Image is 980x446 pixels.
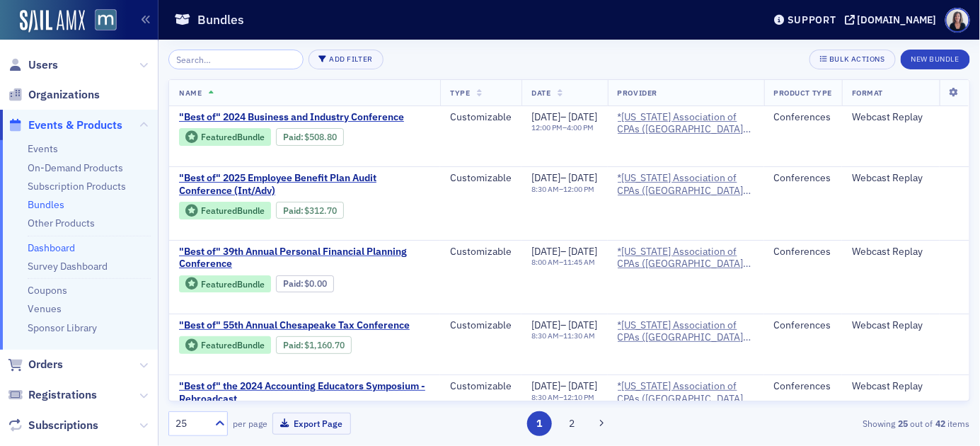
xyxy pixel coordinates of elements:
div: Bulk Actions [829,55,884,63]
span: : [283,132,305,142]
div: Customizable [450,380,512,393]
div: – [531,319,598,332]
a: Paid [283,340,301,350]
span: Registrations [28,387,97,403]
span: *Maryland Association of CPAs (Timonium, MD) [618,246,754,270]
button: 1 [527,411,552,436]
time: 8:00 AM [531,257,559,267]
div: Showing out of items [713,417,970,430]
span: Product Type [774,88,832,98]
div: Customizable [450,172,512,185]
input: Search… [168,50,304,69]
span: Type [450,88,470,98]
span: : [283,205,305,216]
div: 25 [175,416,207,431]
div: – [531,393,598,402]
strong: 25 [896,417,911,430]
div: Webcast Replay [852,380,959,393]
div: – [531,380,598,393]
span: "Best of" 39th Annual Personal Financial Planning Conference [179,246,430,270]
span: [DATE] [531,379,560,392]
div: Paid: 0 - $0 [276,275,334,292]
span: *Maryland Association of CPAs (Timonium, MD) [618,111,754,136]
span: [DATE] [569,245,598,258]
time: 4:00 PM [567,122,594,132]
span: Name [179,88,202,98]
div: – [531,185,598,194]
div: – [531,172,598,185]
time: 8:30 AM [531,392,559,402]
div: Featured Bundle [179,275,271,293]
span: [DATE] [569,110,598,123]
span: *Maryland Association of CPAs (Timonium, MD) [618,172,754,197]
span: Profile [945,8,970,33]
a: Registrations [8,387,97,403]
span: *Maryland Association of CPAs (Timonium, MD) [618,380,754,405]
label: per page [233,417,267,430]
span: : [283,278,305,289]
div: Paid: 3 - $31270 [276,202,344,219]
div: Featured Bundle [201,133,265,141]
span: [DATE] [531,245,560,258]
div: Webcast Replay [852,111,959,124]
button: New Bundle [901,50,970,69]
a: Survey Dashboard [28,260,108,273]
span: : [283,340,305,350]
strong: 42 [933,417,948,430]
span: $1,160.70 [304,340,345,350]
div: Paid: 9 - $116070 [276,336,352,353]
div: Featured Bundle [179,202,271,219]
div: Webcast Replay [852,319,959,332]
div: – [531,331,598,341]
a: Bundles [28,198,64,211]
a: Dashboard [28,241,75,254]
a: Users [8,57,58,73]
div: Featured Bundle [201,341,265,349]
a: New Bundle [901,52,970,64]
span: Events & Products [28,118,122,133]
a: Paid [283,205,301,216]
a: *[US_STATE] Association of CPAs ([GEOGRAPHIC_DATA], [GEOGRAPHIC_DATA]) [618,172,754,197]
time: 11:30 AM [563,331,595,341]
div: Featured Bundle [179,128,271,146]
span: Orders [28,357,63,372]
div: Conferences [774,111,832,124]
time: 8:30 AM [531,331,559,341]
button: Add Filter [309,50,384,69]
div: Conferences [774,319,832,332]
div: Support [788,13,836,26]
span: "Best of" 55th Annual Chesapeake Tax Conference [179,319,417,332]
a: Events & Products [8,118,122,133]
span: $312.70 [304,205,337,216]
div: Featured Bundle [201,207,265,215]
div: Customizable [450,319,512,332]
a: Sponsor Library [28,321,97,334]
a: Orders [8,357,63,372]
span: [DATE] [569,319,598,331]
button: 2 [559,411,584,436]
div: – [531,246,598,258]
span: Format [852,88,883,98]
a: *[US_STATE] Association of CPAs ([GEOGRAPHIC_DATA], [GEOGRAPHIC_DATA]) [618,380,754,405]
span: Subscriptions [28,418,98,433]
a: "Best of" 2024 Business and Industry Conference [179,111,430,124]
a: *[US_STATE] Association of CPAs ([GEOGRAPHIC_DATA], [GEOGRAPHIC_DATA]) [618,319,754,344]
div: Conferences [774,246,832,258]
a: Paid [283,278,301,289]
span: "Best of" 2024 Business and Industry Conference [179,111,417,124]
a: Organizations [8,87,100,103]
span: $0.00 [304,278,327,289]
span: [DATE] [531,110,560,123]
a: "Best of" the 2024 Accounting Educators Symposium - Rebroadcast [179,380,430,405]
span: Date [531,88,550,98]
span: Organizations [28,87,100,103]
a: Events [28,142,58,155]
div: Featured Bundle [179,336,271,354]
div: Customizable [450,246,512,258]
span: "Best of" 2025 Employee Benefit Plan Audit Conference (Int/Adv) [179,172,430,197]
span: [DATE] [569,379,598,392]
div: – [531,258,598,267]
img: SailAMX [20,10,85,33]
